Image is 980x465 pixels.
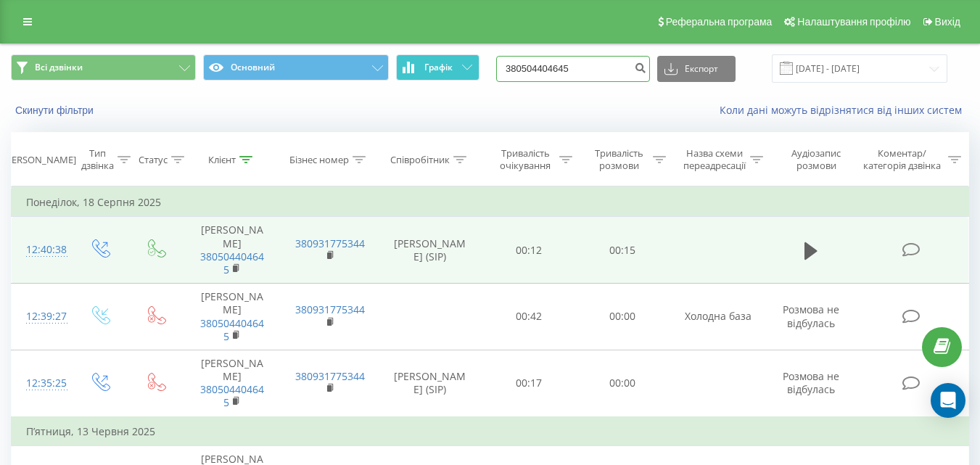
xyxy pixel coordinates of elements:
div: Бізнес номер [289,154,349,166]
td: Холодна база [670,284,767,350]
div: Назва схеми переадресації [683,147,746,172]
input: Пошук за номером [496,56,650,82]
td: 00:15 [576,217,670,284]
span: Налаштування профілю [797,16,910,28]
div: Тривалість очікування [495,147,556,172]
a: 380504404645 [200,316,264,343]
a: 380504404645 [200,382,264,409]
div: 12:40:38 [26,236,57,264]
button: Всі дзвінки [11,54,196,81]
button: Експорт [657,56,736,82]
div: Коментар/категорія дзвінка [860,147,944,172]
td: 00:42 [482,284,576,350]
td: П’ятниця, 13 Червня 2025 [12,417,969,446]
td: Понеділок, 18 Серпня 2025 [12,188,969,217]
span: Всі дзвінки [35,62,83,73]
a: Коли дані можуть відрізнятися вiд інших систем [720,103,969,117]
a: 380931775344 [295,369,365,383]
div: Клієнт [208,154,236,166]
div: Тривалість розмови [589,147,649,172]
div: 12:39:27 [26,303,57,331]
button: Скинути фільтри [11,104,101,117]
button: Основний [203,54,388,81]
div: Тип дзвінка [81,147,114,172]
td: [PERSON_NAME] (SIP) [378,217,482,284]
td: [PERSON_NAME] (SIP) [378,350,482,416]
div: Співробітник [390,154,450,166]
td: 00:00 [576,350,670,416]
a: 380931775344 [295,303,365,316]
td: [PERSON_NAME] [184,350,281,416]
td: 00:00 [576,284,670,350]
div: [PERSON_NAME] [3,154,76,166]
td: 00:12 [482,217,576,284]
span: Розмова не відбулась [783,303,839,329]
a: 380504404645 [200,250,264,276]
span: Графік [424,62,453,73]
span: Розмова не відбулась [783,369,839,396]
div: 12:35:25 [26,369,57,398]
a: 380931775344 [295,236,365,250]
td: [PERSON_NAME] [184,284,281,350]
td: 00:17 [482,350,576,416]
div: Аудіозапис розмови [780,147,853,172]
td: [PERSON_NAME] [184,217,281,284]
div: Статус [139,154,168,166]
span: Реферальна програма [666,16,773,28]
span: Вихід [935,16,960,28]
div: Open Intercom Messenger [931,383,965,418]
button: Графік [396,54,479,81]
